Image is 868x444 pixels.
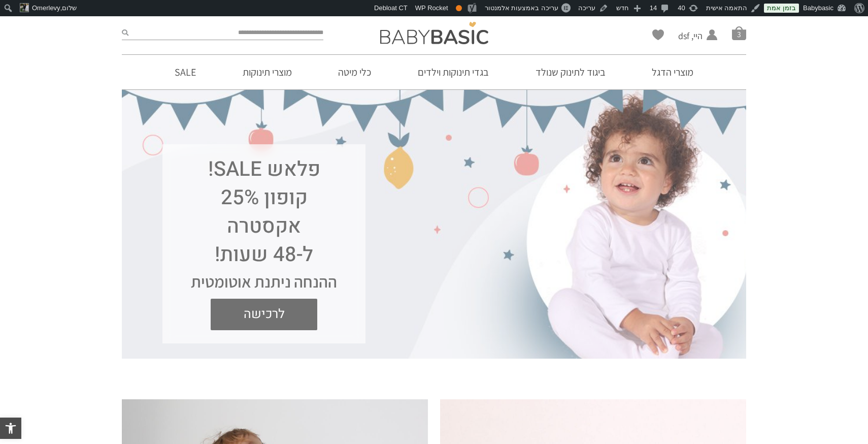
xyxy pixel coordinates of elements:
span: לרכישה [218,299,310,330]
a: לרכישה [211,299,317,330]
span: Omerlevy [32,4,60,12]
a: בגדי תינוקות וילדים [403,55,504,89]
a: בזמן אמת [764,4,799,13]
img: Baby Basic בגדי תינוקות וילדים אונליין [380,22,488,44]
span: החשבון שלי [678,42,703,55]
span: סל קניות [732,26,746,40]
h1: פלאש SALE! קופון 25% אקסטרה ל-48 שעות! [183,155,345,269]
a: כלי מיטה [323,55,386,89]
span: עריכה באמצעות אלמנטור [485,4,558,12]
a: מוצרי הדגל [637,55,709,89]
a: Wishlist [652,29,664,40]
a: מוצרי תינוקות [227,55,307,89]
a: ביגוד לתינוק שנולד [520,55,621,89]
div: תקין [456,5,462,11]
a: SALE [159,55,211,89]
div: ההנחה ניתנת אוטומטית [183,269,345,294]
span: Wishlist [652,29,664,44]
a: סל קניות3 [732,26,746,40]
